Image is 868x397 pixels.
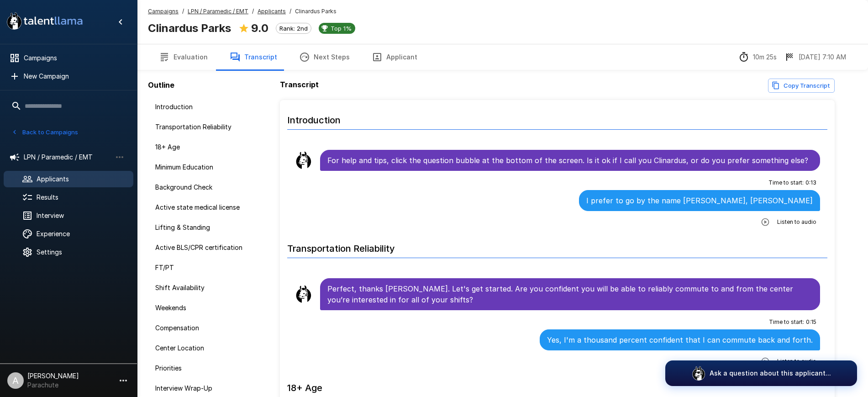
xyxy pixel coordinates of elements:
button: Ask a question about this applicant... [665,360,857,386]
p: Yes, I'm a thousand percent confident that I can commute back and forth. [547,334,813,345]
span: Listen to audio [777,357,816,366]
p: For help and tips, click the question bubble at the bottom of the screen. Is it ok if I call you ... [327,155,813,166]
span: FT/PT [155,263,247,272]
span: / [289,7,291,16]
h6: Introduction [287,106,828,130]
b: Transcript [280,80,319,89]
p: I prefer to go by the name [PERSON_NAME], [PERSON_NAME] [586,195,813,206]
b: Outline [148,80,174,90]
p: Ask a question about this applicant... [710,369,831,378]
div: Background Check [148,179,254,196]
div: Center Location [148,340,254,356]
div: FT/PT [148,259,254,276]
button: Applicant [361,44,428,70]
span: Listen to audio [777,217,816,227]
div: Interview Wrap-Up [148,380,254,397]
span: Interview Wrap-Up [155,384,247,393]
span: Time to start : [769,318,804,327]
span: 0 : 13 [805,178,816,187]
img: llama_clean.png [295,151,313,169]
div: The time between starting and completing the interview [738,52,777,63]
span: 18+ Age [155,143,247,152]
h6: Transportation Reliability [287,234,828,258]
div: 18+ Age [148,139,254,155]
button: Evaluation [148,44,219,70]
div: Weekends [148,300,254,316]
img: llama_clean.png [295,285,313,303]
span: / [182,7,184,16]
span: Minimum Education [155,163,247,172]
span: Transportation Reliability [155,122,247,132]
div: Introduction [148,99,254,115]
div: Transportation Reliability [148,119,254,135]
button: Next Steps [288,44,361,70]
span: Compensation [155,323,247,333]
b: Clinardus Parks [148,21,231,35]
div: Active state medical license [148,199,254,216]
span: Shift Availability [155,283,247,292]
button: Transcript [219,44,288,70]
u: LPN / Paramedic / EMT [188,8,248,15]
div: The date and time when the interview was completed [784,52,846,63]
p: [DATE] 7:10 AM [799,53,846,62]
span: Lifting & Standing [155,223,247,232]
span: Introduction [155,102,247,111]
span: Top 1% [327,25,355,32]
img: logo_glasses@2x.png [691,366,706,381]
span: Weekends [155,303,247,312]
div: Active BLS/CPR certification [148,239,254,256]
div: Compensation [148,320,254,336]
span: / [252,7,254,16]
span: Clinardus Parks [295,7,337,16]
u: Applicants [258,8,286,15]
p: Perfect, thanks [PERSON_NAME]. Let's get started. Are you confident you will be able to reliably ... [327,283,813,305]
span: Time to start : [768,178,804,187]
span: Active BLS/CPR certification [155,243,247,252]
b: 9.0 [251,21,268,35]
span: Center Location [155,344,247,353]
div: Lifting & Standing [148,219,254,236]
span: Priorities [155,364,247,373]
div: Minimum Education [148,159,254,175]
p: 10m 25s [753,53,777,62]
div: Shift Availability [148,280,254,296]
span: 0 : 15 [806,318,816,327]
span: Active state medical license [155,203,247,212]
span: Background Check [155,183,247,192]
span: Rank: 2nd [276,25,311,32]
u: Campaigns [148,8,179,15]
button: Copy transcript [768,79,835,93]
div: Priorities [148,360,254,376]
